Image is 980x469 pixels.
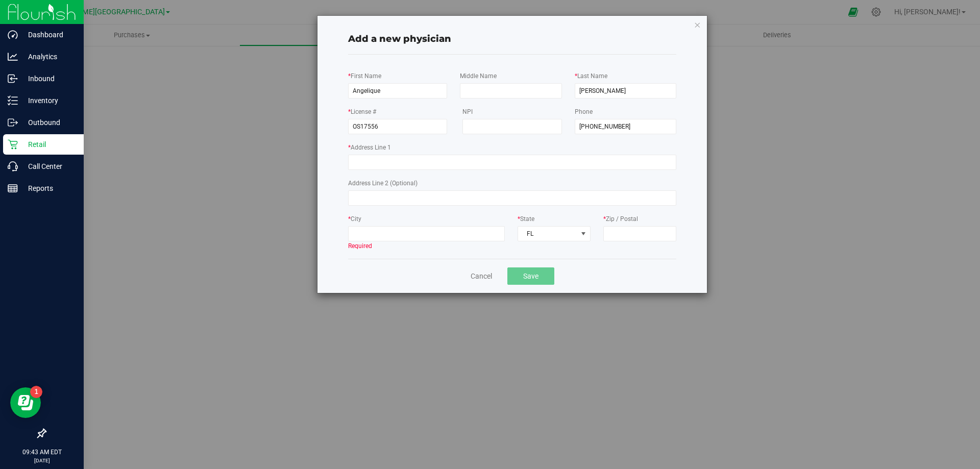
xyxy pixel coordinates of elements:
[10,387,41,418] iframe: Resource center
[18,29,79,41] p: Dashboard
[348,214,361,224] label: City
[348,143,391,152] label: Address Line 1
[348,107,376,116] label: License #
[5,457,79,464] p: [DATE]
[8,73,18,84] inline-svg: Inbound
[18,51,79,63] p: Analytics
[348,71,381,81] label: First Name
[348,179,418,188] label: Address Line 2 (Optional)
[348,33,451,44] span: Add a new physician
[462,107,473,116] label: NPI
[18,94,79,107] p: Inventory
[348,241,505,251] div: Required
[8,139,18,150] inline-svg: Retail
[5,448,79,457] p: 09:43 AM EDT
[30,386,42,398] iframe: Resource center unread badge
[18,138,79,151] p: Retail
[18,72,79,85] p: Inbound
[18,116,79,129] p: Outbound
[518,227,590,241] span: FL
[18,182,79,194] p: Reports
[518,214,534,224] label: State
[8,30,18,40] inline-svg: Dashboard
[575,119,676,134] input: Format: (999) 999-9999
[8,183,18,193] inline-svg: Reports
[8,117,18,128] inline-svg: Outbound
[8,95,18,106] inline-svg: Inventory
[8,52,18,62] inline-svg: Analytics
[8,161,18,171] inline-svg: Call Center
[575,71,607,81] label: Last Name
[471,271,492,282] a: Cancel
[575,107,593,116] label: Phone
[460,71,497,81] label: Middle Name
[603,214,638,224] label: Zip / Postal
[507,267,554,285] button: Save
[18,160,79,172] p: Call Center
